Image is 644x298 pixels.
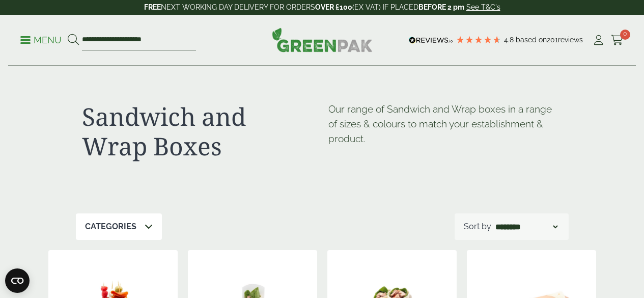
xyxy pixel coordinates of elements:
p: Sort by [464,221,491,233]
p: Menu [20,34,62,46]
span: 201 [547,36,558,44]
strong: OVER £100 [315,3,352,11]
a: 0 [611,33,624,48]
p: Categories [85,221,136,233]
select: Shop order [493,221,559,233]
span: reviews [558,36,583,44]
button: Open CMP widget [5,268,30,293]
div: 4.79 Stars [456,35,501,44]
strong: FREE [144,3,161,11]
strong: BEFORE 2 pm [418,3,464,11]
a: Menu [20,34,62,44]
span: 4.8 [504,36,516,44]
a: See T&C's [466,3,500,11]
i: Cart [611,35,624,45]
img: REVIEWS.io [409,37,453,44]
p: Our range of Sandwich and Wrap boxes in a range of sizes & colours to match your establishment & ... [328,102,563,146]
img: GreenPak Supplies [272,28,373,52]
h1: Sandwich and Wrap Boxes [82,102,316,160]
span: Based on [516,36,547,44]
i: My Account [592,35,605,45]
span: 0 [620,30,630,40]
